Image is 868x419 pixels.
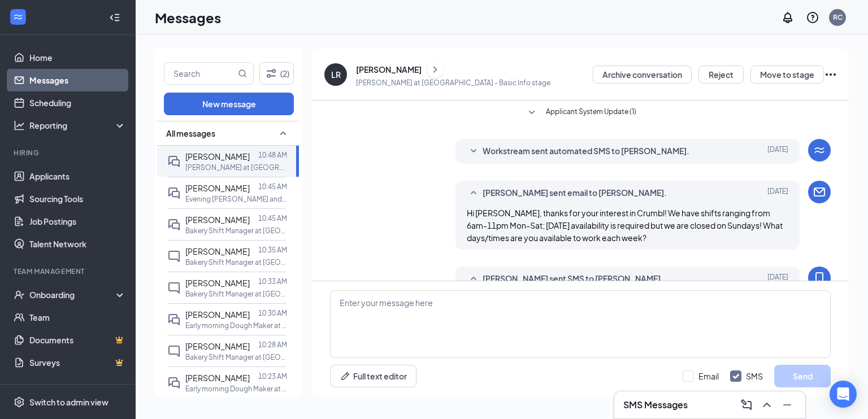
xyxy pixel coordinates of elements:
div: Switch to admin view [29,396,108,408]
span: [PERSON_NAME] [185,341,250,351]
svg: SmallChevronDown [467,145,480,158]
span: All messages [166,128,215,139]
svg: ChatInactive [167,281,181,295]
p: Early morning Dough Maker at [GEOGRAPHIC_DATA] [185,384,287,394]
p: Bakery Shift Manager at [GEOGRAPHIC_DATA] [185,257,287,267]
svg: ComposeMessage [740,398,753,412]
svg: UserCheck [14,289,25,300]
svg: WorkstreamLogo [12,11,24,23]
a: Talent Network [29,233,126,255]
p: Bakery Shift Manager at [GEOGRAPHIC_DATA] [185,226,287,235]
p: [PERSON_NAME] at [GEOGRAPHIC_DATA] - Basic Info stage [356,78,550,88]
p: 10:23 AM [258,372,287,381]
svg: SmallChevronDown [525,106,539,120]
a: Applicants [29,165,126,187]
button: Send [774,365,831,387]
p: [PERSON_NAME] at [GEOGRAPHIC_DATA] [185,163,287,172]
span: [PERSON_NAME] [185,215,250,225]
p: Early morning Dough Maker at [GEOGRAPHIC_DATA] [185,321,287,330]
button: Minimize [778,396,796,414]
button: ComposeMessage [737,396,756,414]
svg: ChatInactive [167,344,181,358]
div: [PERSON_NAME] [356,64,422,75]
a: Messages [29,69,126,91]
p: 10:28 AM [258,340,287,350]
button: SmallChevronDownApplicant System Update (1) [525,106,636,120]
p: 10:45 AM [258,213,287,223]
button: Filter (2) [259,62,294,85]
h1: Messages [155,8,221,27]
a: Sourcing Tools [29,187,126,210]
svg: Email [813,185,826,199]
button: Move to stage [750,66,824,84]
p: 10:33 AM [258,277,287,286]
svg: SmallChevronUp [276,126,290,140]
span: Applicant System Update (1) [546,106,636,120]
svg: Filter [264,67,278,80]
span: [PERSON_NAME] sent email to [PERSON_NAME]. [483,186,667,200]
svg: DoubleChat [167,186,181,200]
svg: QuestionInfo [806,11,819,24]
span: Hi [PERSON_NAME], thanks for your interest in Crumbl! We have shifts ranging from 6am-11pm Mon-Sa... [467,208,783,243]
p: Evening [PERSON_NAME] and Customer Service at [GEOGRAPHIC_DATA] [185,194,287,204]
svg: MagnifyingGlass [238,69,247,78]
a: SurveysCrown [29,351,126,374]
span: Workstream sent automated SMS to [PERSON_NAME]. [483,145,689,158]
div: LR [331,69,341,80]
span: [DATE] [767,186,788,200]
span: [PERSON_NAME] sent SMS to [PERSON_NAME]. [483,272,663,286]
p: 10:48 AM [258,150,287,160]
p: 10:35 AM [258,245,287,255]
span: [PERSON_NAME] [185,246,250,256]
a: DocumentsCrown [29,329,126,351]
span: [DATE] [767,272,788,286]
svg: SmallChevronUp [467,186,480,200]
span: [DATE] [767,145,788,158]
svg: DoubleChat [167,155,181,168]
button: Archive conversation [593,66,692,84]
span: [PERSON_NAME] [185,309,250,320]
div: Onboarding [29,289,116,300]
svg: DoubleChat [167,376,181,390]
svg: MobileSms [813,271,826,285]
button: New message [164,93,294,115]
svg: SmallChevronUp [467,272,480,286]
div: Hiring [14,148,124,158]
button: Full text editorPen [330,365,416,387]
span: [PERSON_NAME] [185,183,250,193]
a: Scheduling [29,91,126,114]
svg: Pen [340,370,351,382]
h3: SMS Messages [623,399,688,411]
svg: WorkstreamLogo [813,143,826,157]
svg: ChatInactive [167,250,181,263]
svg: Settings [14,396,25,408]
svg: ChevronRight [429,63,441,76]
svg: ChevronUp [760,398,774,412]
input: Search [164,63,236,84]
button: Reject [698,66,744,84]
svg: Ellipses [824,68,837,81]
svg: Notifications [781,11,795,24]
svg: DoubleChat [167,313,181,326]
p: Bakery Shift Manager at [GEOGRAPHIC_DATA] [185,289,287,299]
svg: Collapse [109,12,120,23]
svg: Analysis [14,120,25,131]
a: Team [29,306,126,329]
span: [PERSON_NAME] [185,373,250,383]
div: RC [833,12,843,22]
span: [PERSON_NAME] [185,278,250,288]
p: 10:45 AM [258,182,287,191]
p: Bakery Shift Manager at [GEOGRAPHIC_DATA] ([GEOGRAPHIC_DATA][PERSON_NAME]) [185,352,287,362]
p: 10:30 AM [258,308,287,318]
svg: Minimize [780,398,794,412]
div: Open Intercom Messenger [830,381,857,408]
button: ChevronRight [427,61,444,78]
a: Job Postings [29,210,126,233]
div: Reporting [29,120,127,131]
span: [PERSON_NAME] [185,151,250,162]
div: Team Management [14,267,124,276]
button: ChevronUp [758,396,776,414]
a: Home [29,46,126,69]
svg: DoubleChat [167,218,181,232]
